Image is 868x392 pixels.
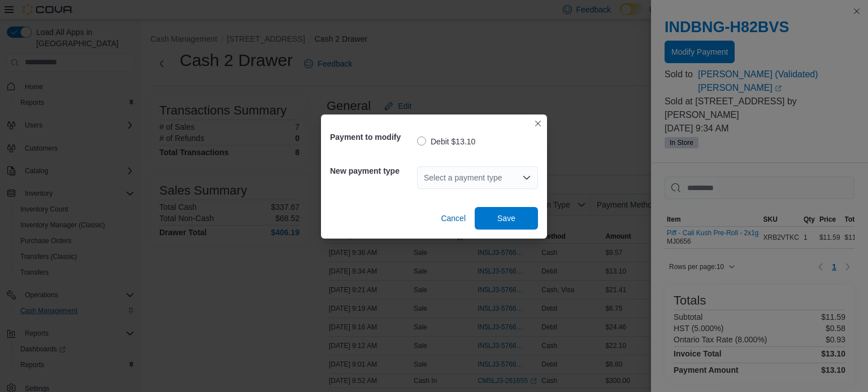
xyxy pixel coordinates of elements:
[441,213,466,224] span: Cancel
[475,207,538,230] button: Save
[330,160,415,182] h5: New payment type
[330,126,415,148] h5: Payment to modify
[497,213,515,224] span: Save
[424,171,425,184] input: Accessible screen reader label
[436,207,470,230] button: Cancel
[531,117,545,130] button: Closes this modal window
[417,135,475,148] label: Debit $13.10
[522,173,531,182] button: Open list of options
